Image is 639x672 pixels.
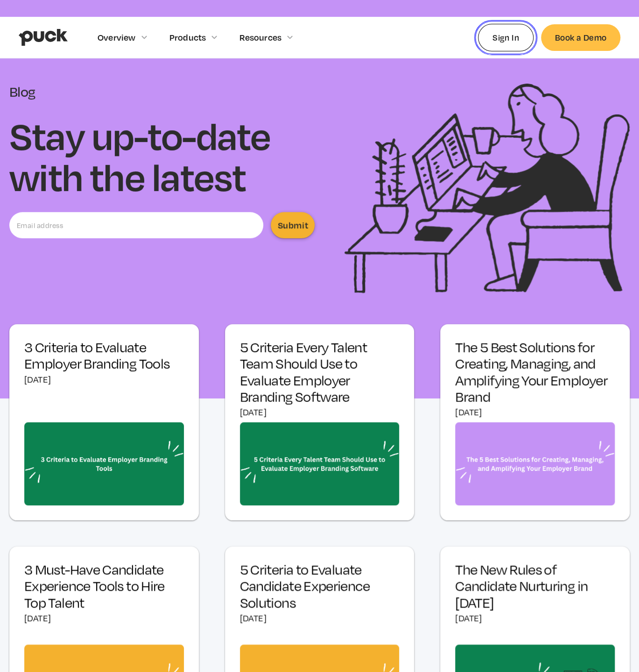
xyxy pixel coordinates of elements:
form: Email Form [9,212,315,238]
div: [DATE] [24,613,184,623]
input: Submit [271,212,315,238]
div: Products [169,32,206,42]
h3: The New Rules of Candidate Nurturing in [DATE] [455,561,615,611]
a: 3 Criteria to Evaluate Employer Branding Tools[DATE] [9,324,199,520]
a: 5 Criteria Every Talent Team Should Use to Evaluate Employer Branding Software[DATE] [225,324,414,520]
a: home [19,17,68,58]
div: [DATE] [24,374,184,384]
div: [DATE] [455,613,615,623]
div: [DATE] [240,613,400,623]
a: Book a Demo [541,24,620,50]
div: Resources [239,17,304,57]
div: Resources [239,32,281,42]
h1: Stay up-to-date with the latest [9,115,315,197]
h3: 5 Criteria to Evaluate Candidate Experience Solutions [240,561,400,611]
div: Overview [98,17,158,57]
div: Blog [9,84,35,100]
h3: 5 Criteria Every Talent Team Should Use to Evaluate Employer Branding Software [240,339,400,405]
div: [DATE] [455,407,615,417]
h3: 3 Criteria to Evaluate Employer Branding Tools [24,339,184,372]
h3: 3 Must-Have Candidate Experience Tools to Hire Top Talent [24,561,184,611]
input: Email address [9,212,263,238]
div: Overview [98,32,136,42]
h3: The 5 Best Solutions for Creating, Managing, and Amplifying Your Employer Brand [455,339,615,405]
div: Products [169,17,229,57]
a: Sign In [478,23,534,51]
div: [DATE] [240,407,400,417]
a: The 5 Best Solutions for Creating, Managing, and Amplifying Your Employer Brand[DATE] [440,324,630,520]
